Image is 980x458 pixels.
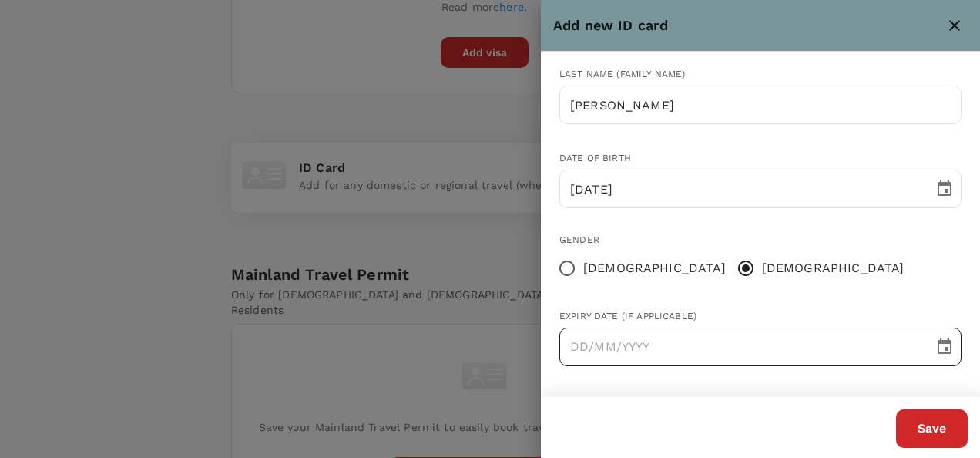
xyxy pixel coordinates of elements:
[896,409,968,448] button: Save
[559,233,962,248] div: Gender
[762,259,904,278] span: [DEMOGRAPHIC_DATA]
[559,309,962,325] div: Expiry date (if applicable)
[559,151,962,167] div: Date of birth
[559,170,923,208] input: DD/MM/YYYY
[583,259,726,278] span: [DEMOGRAPHIC_DATA]
[559,328,923,366] input: DD/MM/YYYY
[941,12,968,39] button: close
[559,67,962,83] div: Last name (Family name)
[553,15,941,37] div: Add new ID card
[929,332,960,362] button: Choose date
[929,173,960,204] button: Choose date, selected date is Jul 11, 1985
